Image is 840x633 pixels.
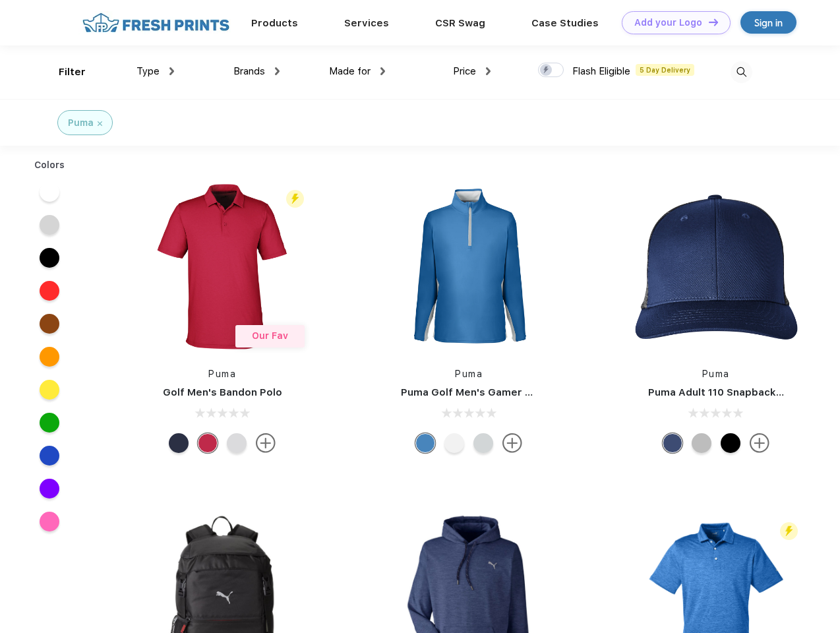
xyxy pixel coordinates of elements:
[227,433,247,453] div: High Rise
[754,15,783,30] div: Sign in
[286,190,304,208] img: flash_active_toggle.svg
[275,67,280,75] img: dropdown.png
[98,121,102,126] img: filter_cancel.svg
[169,433,189,453] div: Navy Blazer
[572,65,630,77] span: Flash Eligible
[233,65,265,77] span: Brands
[780,522,798,540] img: flash_active_toggle.svg
[68,116,94,130] div: Puma
[329,65,371,77] span: Made for
[256,433,276,453] img: more.svg
[344,17,389,29] a: Services
[380,67,385,75] img: dropdown.png
[78,11,233,34] img: fo%20logo%202.webp
[628,179,804,354] img: func=resize&h=266
[692,433,711,453] div: Quarry with Brt Whit
[486,67,491,75] img: dropdown.png
[634,17,702,28] div: Add your Logo
[59,65,86,80] div: Filter
[251,17,298,29] a: Products
[473,433,493,453] div: High Rise
[702,369,730,379] a: Puma
[731,61,752,83] img: desktop_search.svg
[709,18,718,26] img: DT
[453,65,476,77] span: Price
[435,17,485,29] a: CSR Swag
[252,330,288,341] span: Our Fav
[198,433,218,453] div: Ski Patrol
[636,64,694,76] span: 5 Day Delivery
[455,369,483,379] a: Puma
[24,158,75,172] div: Colors
[740,11,796,34] a: Sign in
[169,67,174,75] img: dropdown.png
[208,369,236,379] a: Puma
[444,433,464,453] div: Bright White
[401,386,609,398] a: Puma Golf Men's Gamer Golf Quarter-Zip
[502,433,522,453] img: more.svg
[663,433,682,453] div: Peacoat Qut Shd
[750,433,769,453] img: more.svg
[381,179,556,354] img: func=resize&h=266
[415,433,435,453] div: Bright Cobalt
[135,179,310,354] img: func=resize&h=266
[136,65,160,77] span: Type
[163,386,282,398] a: Golf Men's Bandon Polo
[721,433,740,453] div: Pma Blk Pma Blk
